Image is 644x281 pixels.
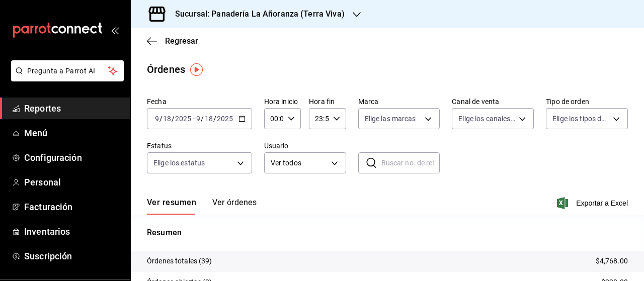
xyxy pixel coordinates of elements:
[264,98,301,105] label: Hora inicio
[7,73,124,83] a: Pregunta a Parrot AI
[452,98,534,105] label: Canal de venta
[147,198,257,215] div: navigation tabs
[193,115,195,123] span: -
[196,115,201,123] input: --
[559,197,628,209] button: Exportar a Excel
[24,175,122,189] span: Personal
[213,115,216,123] span: /
[264,142,346,149] label: Usuario
[159,115,163,123] span: /
[24,126,122,140] span: Menú
[147,98,252,105] label: Fecha
[11,60,124,81] button: Pregunta a Parrot AI
[147,256,212,266] p: Órdenes totales (39)
[309,98,346,105] label: Hora fin
[381,153,440,173] input: Buscar no. de referencia
[190,63,203,76] img: Tooltip marker
[24,151,122,164] span: Configuración
[201,115,204,123] span: /
[111,26,119,34] button: open_drawer_menu
[596,256,628,266] p: $4,768.00
[175,115,192,123] input: ----
[153,158,205,168] span: Elige los estatus
[365,114,416,124] span: Elige las marcas
[154,115,159,123] input: --
[204,115,213,123] input: --
[167,8,345,20] h3: Sucursal: Panadería La Añoranza (Terra Viva)
[24,200,122,214] span: Facturación
[147,62,185,77] div: Órdenes
[172,115,175,123] span: /
[147,142,252,149] label: Estatus
[358,98,440,105] label: Marca
[271,158,328,168] span: Ver todos
[165,36,198,46] span: Regresar
[546,98,628,105] label: Tipo de orden
[163,115,172,123] input: --
[24,249,122,263] span: Suscripción
[552,114,609,124] span: Elige los tipos de orden
[212,198,257,215] button: Ver órdenes
[24,102,122,115] span: Reportes
[458,114,515,124] span: Elige los canales de venta
[147,227,628,239] p: Resumen
[216,115,233,123] input: ----
[147,36,198,46] button: Regresar
[24,225,122,238] span: Inventarios
[147,198,196,215] button: Ver resumen
[27,66,108,76] span: Pregunta a Parrot AI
